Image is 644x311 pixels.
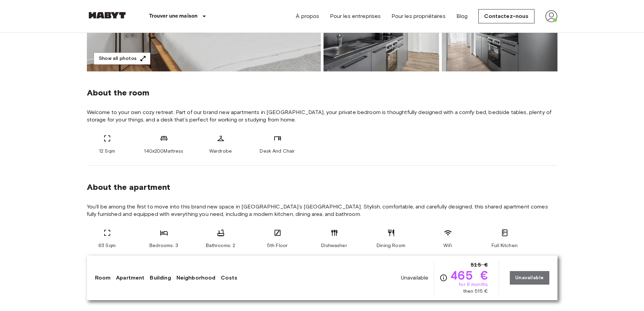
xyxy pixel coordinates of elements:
span: Wardrobe [209,148,232,155]
a: Apartment [116,274,144,282]
span: Dishwasher [321,242,347,249]
span: then 515 € [463,288,488,295]
img: avatar [545,10,557,22]
a: Pour les propriétaires [391,12,445,20]
a: À propos [296,12,319,20]
a: Building [150,274,171,282]
span: Dining Room [377,242,405,249]
img: Habyt [87,12,127,19]
span: 140x200Mattress [144,148,183,155]
span: 465 € [450,269,488,281]
span: Unavailable [401,274,429,282]
button: Show all photos [94,52,150,65]
span: 63 Sqm [98,242,116,249]
span: Bathrooms: 2 [206,242,236,249]
a: Costs [221,274,237,282]
span: 12 Sqm [99,148,115,155]
span: Full Kitchen [492,242,518,249]
span: About the room [87,88,557,98]
a: Room [95,274,111,282]
a: Blog [456,12,468,20]
span: Bedrooms: 3 [149,242,178,249]
a: Contactez-nous [478,9,534,23]
span: Welcome to your own cozy retreat. Part of our brand new apartments in [GEOGRAPHIC_DATA], your pri... [87,109,557,124]
span: Desk And Chair [260,148,295,155]
span: Wifi [444,242,452,249]
p: Trouver une maison [149,12,198,20]
span: for 6 months [459,281,488,288]
a: Neighborhood [176,274,216,282]
svg: Check cost overview for full price breakdown. Please note that discounts apply to new joiners onl... [439,274,448,282]
span: 515 € [471,261,488,269]
span: About the apartment [87,182,170,192]
span: You’ll be among the first to move into this brand new space in [GEOGRAPHIC_DATA]’s [GEOGRAPHIC_DA... [87,203,557,218]
span: 5th Floor [267,242,288,249]
a: Pour les entreprises [330,12,381,20]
